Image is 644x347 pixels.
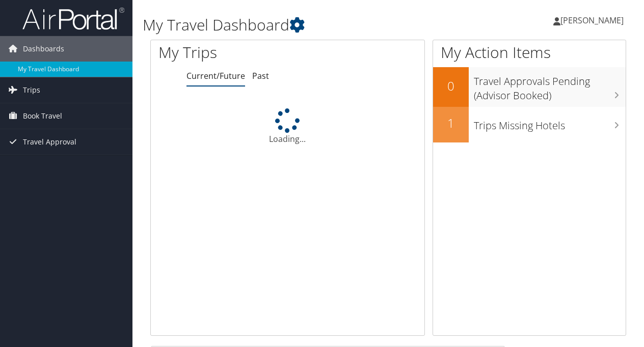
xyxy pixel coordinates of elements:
[433,77,469,95] h2: 0
[151,108,424,145] div: Loading...
[474,69,626,103] h3: Travel Approvals Pending (Advisor Booked)
[560,15,624,26] span: [PERSON_NAME]
[23,36,64,62] span: Dashboards
[186,70,245,81] a: Current/Future
[143,14,470,36] h1: My Travel Dashboard
[252,70,269,81] a: Past
[433,42,626,63] h1: My Action Items
[433,114,469,132] h2: 1
[158,42,303,63] h1: My Trips
[23,129,76,155] span: Travel Approval
[23,103,62,129] span: Book Travel
[433,107,626,142] a: 1Trips Missing Hotels
[553,5,634,36] a: [PERSON_NAME]
[433,67,626,106] a: 0Travel Approvals Pending (Advisor Booked)
[22,7,124,31] img: airportal-logo.png
[23,77,40,103] span: Trips
[474,113,626,133] h3: Trips Missing Hotels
